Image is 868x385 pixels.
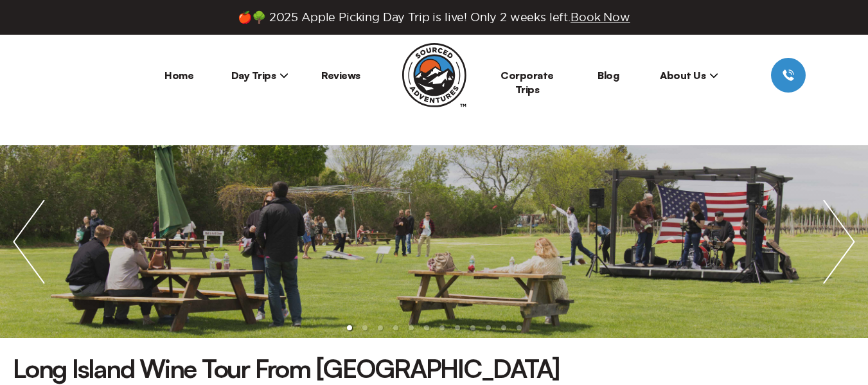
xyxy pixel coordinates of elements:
[455,325,460,330] li: slide item 8
[571,11,630,23] span: Book Now
[347,325,352,330] li: slide item 1
[378,325,383,330] li: slide item 3
[500,69,554,96] a: Corporate Trips
[470,325,475,330] li: slide item 9
[409,325,414,330] li: slide item 5
[598,69,619,82] a: Blog
[164,69,193,82] a: Home
[393,325,398,330] li: slide item 4
[402,43,466,107] img: Sourced Adventures company logo
[321,69,360,82] a: Reviews
[439,325,445,330] li: slide item 7
[810,145,868,338] img: next slide / item
[660,69,718,82] span: About Us
[517,325,522,330] li: slide item 12
[424,325,429,330] li: slide item 6
[362,325,368,330] li: slide item 2
[486,325,491,330] li: slide item 10
[501,325,506,330] li: slide item 11
[238,10,630,24] span: 🍎🌳 2025 Apple Picking Day Trip is live! Only 2 weeks left.
[231,69,289,82] span: Day Trips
